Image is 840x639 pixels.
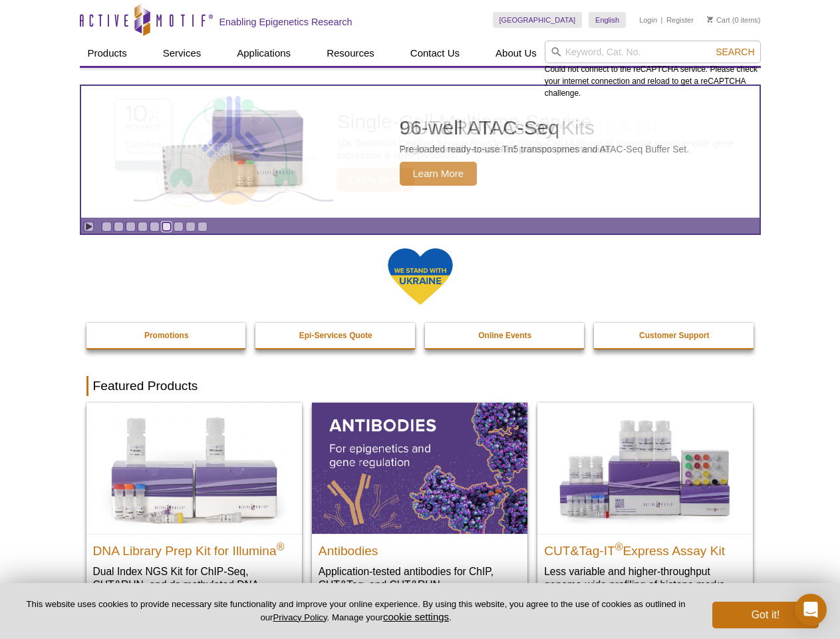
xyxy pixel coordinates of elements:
[639,15,657,25] a: Login
[319,41,382,66] a: Resources
[478,331,531,340] strong: Online Events
[80,41,135,66] a: Products
[615,540,623,552] sup: ®
[425,323,586,348] a: Online Events
[126,222,136,232] a: Go to slide 3
[312,403,527,533] img: All Antibodies
[712,602,819,628] button: Got it!
[312,403,527,604] a: All Antibodies Antibodies Application-tested antibodies for ChIP, CUT&Tag, and CUT&RUN.
[544,538,746,558] h2: CUT&Tag-IT Express Assay Kit
[144,331,189,340] strong: Promotions
[84,222,94,232] a: Toggle autoplay
[707,12,761,28] li: (0 items)
[273,612,327,622] a: Privacy Policy
[493,12,583,28] a: [GEOGRAPHIC_DATA]
[219,16,352,28] h2: Enabling Epigenetics Research
[93,538,295,558] h2: DNA Library Prep Kit for Illumina
[229,41,299,66] a: Applications
[93,564,295,605] p: Dual Index NGS Kit for ChIP-Seq, CUT&RUN, and ds methylated DNA assays.
[86,403,302,618] a: DNA Library Prep Kit for Illumina DNA Library Prep Kit for Illumina® Dual Index NGS Kit for ChIP-...
[402,41,468,66] a: Contact Us
[86,403,302,533] img: DNA Library Prep Kit for Illumina
[174,222,184,232] a: Go to slide 7
[488,41,545,66] a: About Us
[712,46,758,58] button: Search
[666,15,694,25] a: Register
[594,323,755,348] a: Customer Support
[383,611,449,622] button: cookie settings
[707,16,713,23] img: Your Cart
[661,12,663,28] li: |
[716,47,754,57] span: Search
[138,222,148,232] a: Go to slide 4
[198,222,208,232] a: Go to slide 9
[795,594,827,626] div: Open Intercom Messenger
[86,323,247,348] a: Promotions
[589,12,626,28] a: English
[21,598,690,624] p: This website uses cookies to provide necessary site functionality and improve your online experie...
[150,222,160,232] a: Go to slide 5
[545,41,761,63] input: Keyword, Cat. No.
[155,41,210,66] a: Services
[387,247,454,306] img: We Stand With Ukraine
[537,403,753,604] a: CUT&Tag-IT® Express Assay Kit CUT&Tag-IT®Express Assay Kit Less variable and higher-throughput ge...
[277,540,285,552] sup: ®
[162,222,172,232] a: Go to slide 6
[299,331,372,340] strong: Epi-Services Quote
[537,403,753,533] img: CUT&Tag-IT® Express Assay Kit
[545,41,761,99] div: Could not connect to the reCAPTCHA service. Please check your internet connection and reload to g...
[707,15,730,25] a: Cart
[255,323,416,348] a: Epi-Services Quote
[86,376,754,396] h2: Featured Products
[186,222,196,232] a: Go to slide 8
[544,564,746,592] p: Less variable and higher-throughput genome-wide profiling of histone marks​.
[319,538,521,558] h2: Antibodies
[114,222,124,232] a: Go to slide 2
[319,564,521,592] p: Application-tested antibodies for ChIP, CUT&Tag, and CUT&RUN.
[102,222,112,232] a: Go to slide 1
[639,331,709,340] strong: Customer Support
